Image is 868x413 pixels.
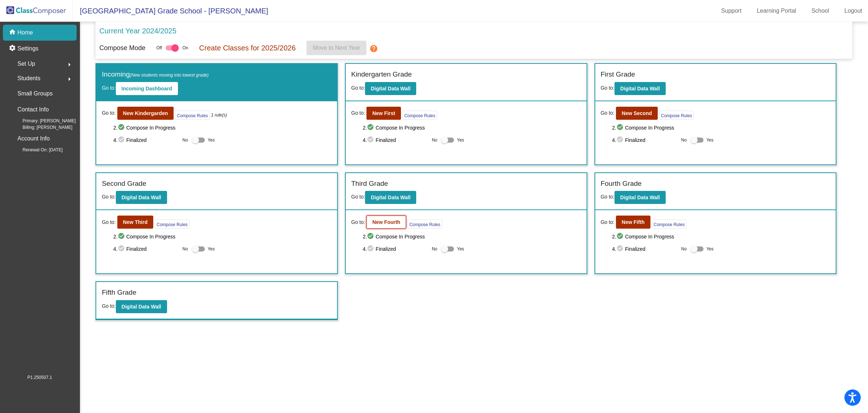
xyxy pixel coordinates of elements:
span: 2. Compose In Progress [612,232,830,241]
mat-icon: check_circle [616,245,625,253]
span: 2. Compose In Progress [363,232,581,241]
b: New Fifth [622,219,645,225]
button: Digital Data Wall [365,191,416,204]
span: Go to: [351,218,365,226]
b: Digital Data Wall [122,304,161,310]
button: New Third [117,216,154,229]
mat-icon: check_circle [367,232,376,241]
span: [GEOGRAPHIC_DATA] Grade School - [PERSON_NAME] [73,5,268,17]
span: Go to: [601,218,615,226]
button: New Kindergarden [117,107,174,120]
mat-icon: check_circle [118,232,126,241]
p: Current Year 2024/2025 [99,25,176,36]
button: New Fourth [366,216,406,229]
p: Small Groups [17,89,53,99]
span: Yes [457,245,464,253]
b: Digital Data Wall [371,195,410,200]
b: New First [372,110,395,116]
span: Primary: [PERSON_NAME] [11,118,76,124]
b: Digital Data Wall [620,195,660,200]
mat-icon: check_circle [367,245,376,253]
a: Support [715,5,747,17]
i: 1 rule(s) [211,112,227,118]
b: Incoming Dashboard [122,86,172,91]
p: Contact Info [17,105,49,115]
button: New Second [616,107,658,120]
span: Renewal On: [DATE] [11,147,62,153]
span: Go to: [601,109,615,117]
a: Learning Portal [751,5,802,17]
span: Yes [706,245,714,253]
mat-icon: arrow_right [65,60,74,69]
mat-icon: check_circle [118,123,126,132]
span: (New students moving into lowest grade) [130,73,209,78]
span: No [182,137,188,143]
b: Digital Data Wall [620,86,660,91]
span: No [432,137,437,143]
label: Incoming [102,69,208,80]
mat-icon: check_circle [118,136,126,144]
span: 4. Finalized [612,245,677,253]
mat-icon: check_circle [616,123,625,132]
span: 4. Finalized [363,136,428,144]
span: 2. Compose In Progress [363,123,581,132]
span: Off [156,45,162,51]
span: Go to: [102,194,115,200]
span: 4. Finalized [363,245,428,253]
label: Third Grade [351,179,388,189]
button: Digital Data Wall [615,191,666,204]
mat-icon: check_circle [616,232,625,241]
button: Compose Rules [155,220,189,229]
label: Second Grade [102,179,146,189]
button: Compose Rules [402,111,437,120]
span: 2. Compose In Progress [113,123,332,132]
mat-icon: check_circle [118,245,126,253]
p: Create Classes for 2025/2026 [199,42,296,53]
b: New Kindergarden [123,110,168,116]
span: Yes [706,136,714,144]
b: New Third [123,219,148,225]
b: Digital Data Wall [122,195,161,200]
span: No [432,246,437,252]
button: New Fifth [616,216,650,229]
button: Digital Data Wall [365,82,416,95]
a: School [806,5,835,17]
span: No [681,246,687,252]
span: Yes [208,136,215,144]
span: Go to: [102,303,115,309]
b: New Fourth [372,219,400,225]
span: Billing: [PERSON_NAME] [11,124,72,131]
span: 2. Compose In Progress [612,123,830,132]
mat-icon: check_circle [367,123,376,132]
mat-icon: check_circle [367,136,376,144]
mat-icon: help [369,44,378,53]
p: Home [17,28,33,37]
span: Students [17,73,40,83]
mat-icon: check_circle [616,136,625,144]
span: Go to: [601,194,615,200]
button: Digital Data Wall [116,191,167,204]
mat-icon: settings [9,44,17,53]
span: No [182,246,188,252]
span: No [681,137,687,143]
p: Settings [17,44,38,53]
label: Fourth Grade [601,179,642,189]
span: Yes [208,245,215,253]
button: Digital Data Wall [615,82,666,95]
span: Go to: [601,85,615,91]
span: Go to: [351,85,365,91]
label: First Grade [601,69,635,80]
p: Compose Mode [99,43,145,53]
button: Digital Data Wall [116,300,167,313]
span: 4. Finalized [113,245,179,253]
span: Go to: [102,218,115,226]
span: Yes [457,136,464,144]
mat-icon: home [9,28,17,37]
span: Move to Next Year [313,45,360,51]
span: 2. Compose In Progress [113,232,332,241]
span: Set Up [17,59,35,69]
label: Kindergarten Grade [351,69,412,80]
button: New First [366,107,401,120]
span: 4. Finalized [113,136,179,144]
span: Go to: [351,194,365,200]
